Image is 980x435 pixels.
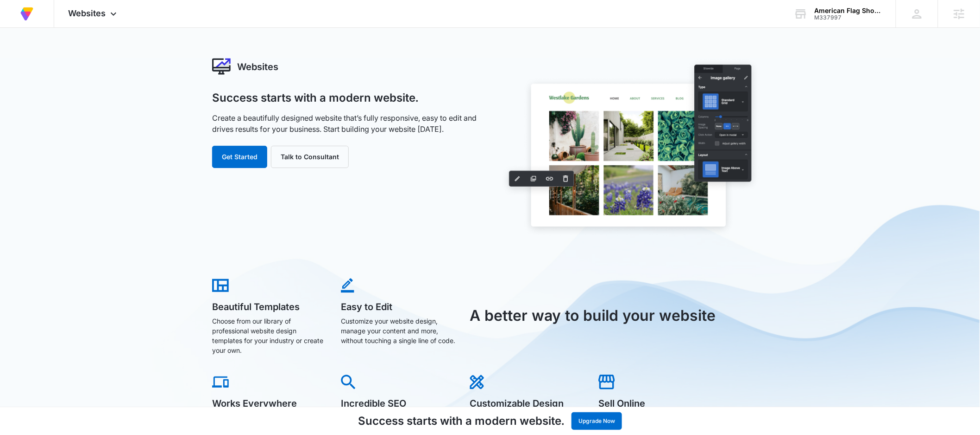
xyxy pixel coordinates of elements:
[598,399,714,408] h5: Sell Online
[572,412,622,430] a: Upgrade Now
[271,146,349,168] button: Talk to Consultant
[212,112,480,135] p: Create a beautifully designed website that’s fully responsive, easy to edit and drives results fo...
[212,302,328,312] h5: Beautiful Templates
[341,399,457,408] h5: Incredible SEO
[341,316,457,345] p: Customize your website design, manage your content and more, without touching a single line of code.
[68,8,106,18] span: Websites
[212,316,328,355] p: Choose from our library of professional website design templates for your industry or create your...
[237,60,278,74] h3: Websites
[815,14,882,21] div: account id
[470,305,716,327] h3: A better way to build your website
[815,7,882,14] div: account name
[212,399,328,408] h5: Works Everywhere
[470,399,585,408] h5: Customizable Design
[358,413,564,429] h4: Success starts with a modern website.
[19,6,35,22] img: Volusion
[212,146,267,168] button: Get Started
[212,91,418,105] h1: Success starts with a modern website.
[341,302,457,312] h5: Easy to Edit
